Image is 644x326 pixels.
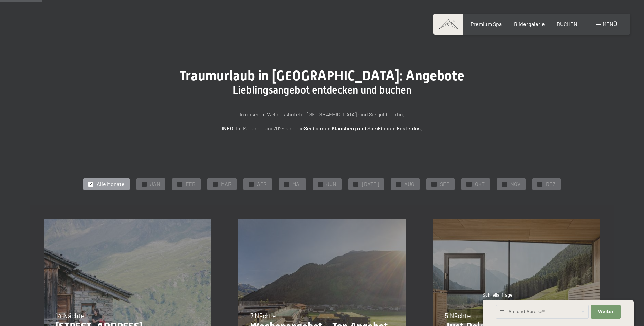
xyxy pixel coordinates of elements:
[397,182,400,186] span: ✓
[546,180,556,188] span: DEZ
[97,180,125,188] span: Alle Monate
[440,180,449,188] span: SEP
[355,182,357,186] span: ✓
[404,180,415,188] span: AUG
[152,110,492,119] p: In unserem Wellnesshotel in [GEOGRAPHIC_DATA] sind Sie goldrichtig.
[603,21,617,27] span: Menü
[250,311,276,320] span: 7 Nächte
[90,182,92,186] span: ✓
[483,292,512,298] span: Schnellanfrage
[326,180,336,188] span: JUN
[56,311,85,320] span: 14 Nächte
[179,182,181,186] span: ✓
[591,305,620,319] button: Weiter
[471,21,502,27] a: Premium Spa
[180,68,464,84] span: Traumurlaub in [GEOGRAPHIC_DATA]: Angebote
[233,84,411,96] span: Lieblingsangebot entdecken und buchen
[445,311,471,320] span: 5 Nächte
[362,180,379,188] span: [DATE]
[468,182,471,186] span: ✓
[250,182,253,186] span: ✓
[150,180,160,188] span: JAN
[510,180,520,188] span: NOV
[222,125,233,131] strong: INFO
[598,309,614,315] span: Weiter
[539,182,541,186] span: ✓
[304,125,421,131] strong: Seilbahnen Klausberg und Speikboden kostenlos
[186,180,196,188] span: FEB
[319,182,322,186] span: ✓
[557,21,577,27] a: BUCHEN
[214,182,217,186] span: ✓
[143,182,146,186] span: ✓
[221,180,232,188] span: MAR
[152,124,492,133] p: : Im Mai und Juni 2025 sind die .
[503,182,506,186] span: ✓
[514,21,545,27] a: Bildergalerie
[475,180,485,188] span: OKT
[433,182,436,186] span: ✓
